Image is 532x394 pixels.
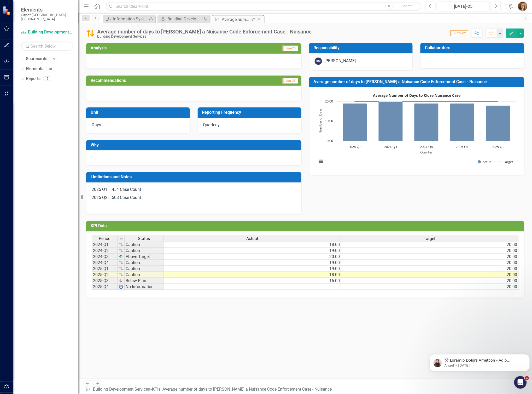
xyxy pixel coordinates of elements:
div: Building Development Services [167,16,202,22]
div: Quarterly [198,118,301,134]
text: 20.00 [325,99,333,104]
td: 20.00 [163,254,341,260]
div: Average Number of Days to Close Nuisance Case. Highcharts interactive chart. [315,91,519,170]
td: 2025-Q1 [92,266,118,272]
h3: KPI Data [91,224,522,228]
a: Elements [26,66,43,72]
iframe: Intercom live chat [514,376,527,389]
span: Target [424,236,436,241]
td: 20.00 [341,242,519,248]
p: 2025 Q1 = 454 Case Count [92,187,296,194]
path: 2025-Q1, 19. Actual. [450,104,474,141]
input: Search Below... [21,42,73,51]
text: 2024-Q2 [348,144,361,149]
td: 19.00 [163,248,341,254]
td: No Information [125,284,163,290]
h3: Recommendations [91,78,233,83]
h3: Reporting Frequency [202,110,299,115]
td: 2024-Q2 [92,248,118,254]
td: 2024-Q4 [92,260,118,266]
g: Actual, series 1 of 2. Bar series with 5 bars. [343,102,510,141]
span: 1 [525,376,529,380]
button: Search [394,3,420,10]
span: Days [92,122,101,127]
td: Caution [125,242,163,248]
td: 20.00 [341,260,519,266]
span: Jun-25 [283,78,298,84]
text: 10.00 [325,118,333,123]
span: Period [99,236,111,241]
span: 🛠️ Loremip Dolors Ametcon - Adip Elitseddoe Temporinci! Ut Laboree, Dolorem al EnimaDmini'v Quisn... [17,15,96,284]
path: 2024-Q2, 19. Actual. [343,104,367,141]
text: 2024-Q4 [420,144,433,149]
td: 2025-Q2 [92,272,118,278]
h3: Why [91,143,299,147]
h3: Analysis [91,46,194,50]
a: Information Systems [104,16,148,22]
img: wPkqUstsMhMTgAAAABJRU5ErkJggg== [119,285,123,289]
div: Average number of days to [PERSON_NAME] a Nuisance Code Enforcement Case - Nuisance [222,16,250,23]
small: City of [GEOGRAPHIC_DATA], [GEOGRAPHIC_DATA] [21,13,73,21]
img: KIVvID6XQLnem7Jwd5RGsJlsyZvnEO8ojW1w+8UqMjn4yonOQRrQskXCXGmASKTRYCiTqJOcojskkyr07L4Z+PfWUOM8Y5yiO... [119,279,123,283]
td: 2024-Q3 [92,254,118,260]
div: » » [86,387,334,393]
g: Target, series 2 of 2. Line with 5 data points. [354,100,499,102]
text: Target [504,159,513,164]
h3: Limitations and Notes [91,175,299,179]
a: KPIs [152,387,160,392]
h3: Responsibility [314,45,410,50]
a: Building Development Services [21,29,73,35]
span: 2025-Q2 [451,30,468,36]
td: 20.00 [341,278,519,284]
span: Search [402,4,413,8]
td: 20.00 [341,254,519,260]
td: 18.00 [163,242,341,248]
a: Reports [26,76,40,82]
div: BM [315,58,322,65]
img: Caution [86,29,95,37]
h3: Collaborators [425,45,522,50]
td: 19.00 [163,266,341,272]
div: 30 [46,67,54,71]
a: Building Development Services [93,387,150,392]
td: Caution [125,266,163,272]
td: 18.00 [163,272,341,278]
text: Number of Days [318,109,323,134]
img: 7u2iTZrTEZ7i9oDWlPBULAqDHDmR3vKCs7My6dMMCIpfJOwzDMAzDMBH4B3+rbZfrisroAAAAAElFTkSuQmCC [119,243,123,247]
svg: Interactive chart [315,91,519,170]
path: 2024-Q3, 20. Actual. [378,102,403,141]
img: 8DAGhfEEPCf229AAAAAElFTkSuQmCC [119,237,123,241]
td: Below Plan [125,278,163,284]
td: Above Target [125,254,163,260]
text: Quarter [420,150,433,155]
td: 19.00 [163,260,341,266]
div: 9 [50,57,58,61]
td: Caution [125,260,163,266]
div: Information Systems [113,16,148,22]
a: Building Development Services [159,16,202,22]
span: Status [138,236,150,241]
td: 2025-Q3 [92,278,118,284]
span: Elements [21,7,73,13]
h3: Unit [91,110,187,115]
td: Caution [125,248,163,254]
td: 20.00 [341,266,519,272]
img: VmL+zLOWXp8NoCSi7l57Eu8eJ+4GWSi48xzEIItyGCrzKAg+GPZxiGYRiGYS7xC1jVADWlAHzkAAAAAElFTkSuQmCC [119,255,123,259]
td: 20.00 [341,284,519,290]
span: Actual [246,236,258,241]
path: 2024-Q4, 19. Actual. [414,104,439,141]
img: ClearPoint Strategy [3,6,12,15]
div: 5 [43,77,51,81]
button: Show Actual [478,160,493,164]
text: Actual [483,159,493,164]
div: [PERSON_NAME] [325,58,356,64]
img: 7u2iTZrTEZ7i9oDWlPBULAqDHDmR3vKCs7My6dMMCIpfJOwzDMAzDMBH4B3+rbZfrisroAAAAAElFTkSuQmCC [119,261,123,265]
p: Message from Angel, sent 5w ago [17,20,96,25]
text: 2025-Q1 [456,144,469,149]
img: 7u2iTZrTEZ7i9oDWlPBULAqDHDmR3vKCs7My6dMMCIpfJOwzDMAzDMBH4B3+rbZfrisroAAAAAElFTkSuQmCC [119,273,123,277]
td: Caution [125,272,163,278]
img: Nichole Plowman [518,2,528,11]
